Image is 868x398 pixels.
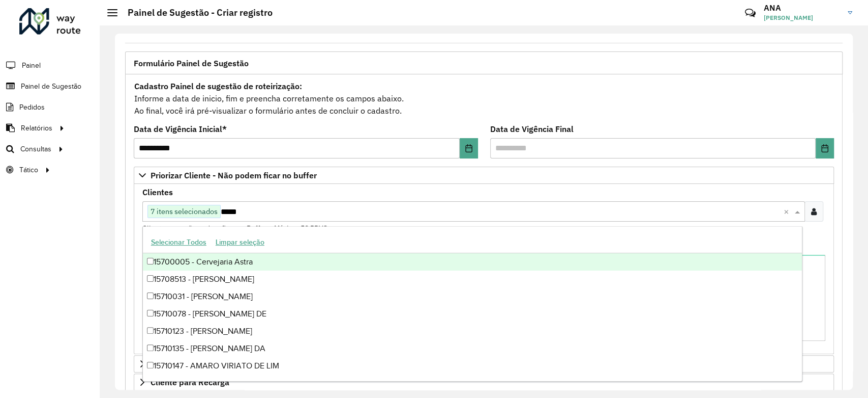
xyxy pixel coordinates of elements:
[134,81,302,91] strong: Cadastro Painel de sugestão de roteirização:
[211,234,269,250] button: Limpar seleção
[146,234,211,250] button: Selecionar Todos
[134,355,834,373] a: Preservar Cliente - Devem ficar no buffer, não roteirizar
[142,186,173,198] label: Clientes
[20,144,51,154] span: Consultas
[134,59,249,67] span: Formulário Painel de Sugestão
[143,305,802,323] div: 15710078 - [PERSON_NAME] DE
[460,138,478,158] button: Choose Date
[143,253,802,271] div: 15700005 - Cervejaria Astra
[143,340,802,357] div: 15710135 - [PERSON_NAME] DA
[21,123,52,134] span: Relatórios
[22,60,41,71] span: Painel
[117,7,273,18] h2: Painel de Sugestão - Criar registro
[784,205,792,218] span: Clear all
[134,374,834,391] a: Cliente para Recarga
[134,167,834,184] a: Priorizar Cliente - Não podem ficar no buffer
[134,184,834,354] div: Priorizar Cliente - Não podem ficar no buffer
[134,79,834,117] div: Informe a data de inicio, fim e preencha corretamente os campos abaixo. Ao final, você irá pré-vi...
[739,2,761,24] a: Contato Rápido
[19,102,45,113] span: Pedidos
[143,357,802,375] div: 15710147 - AMARO VIRIATO DE LIM
[143,323,802,340] div: 15710123 - [PERSON_NAME]
[816,138,834,158] button: Choose Date
[151,378,229,386] span: Cliente para Recarga
[143,288,802,305] div: 15710031 - [PERSON_NAME]
[19,165,38,175] span: Tático
[142,224,327,233] small: Clientes que não podem ficar no Buffer – Máximo 50 PDVS
[134,123,227,135] label: Data de Vigência Inicial
[151,171,317,179] span: Priorizar Cliente - Não podem ficar no buffer
[764,13,840,22] span: [PERSON_NAME]
[21,81,81,92] span: Painel de Sugestão
[764,3,840,13] h3: ANA
[143,271,802,288] div: 15708513 - [PERSON_NAME]
[148,205,220,218] span: 7 itens selecionados
[490,123,574,135] label: Data de Vigência Final
[142,226,802,382] ng-dropdown-panel: Options list
[143,375,802,392] div: 15710152 - [PERSON_NAME]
